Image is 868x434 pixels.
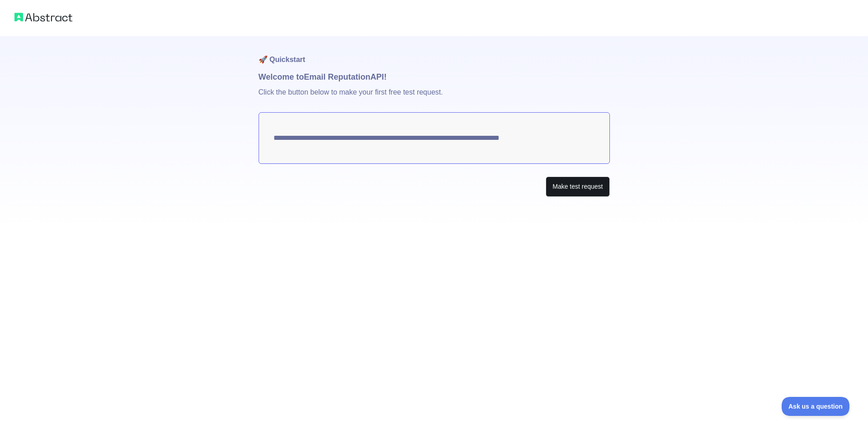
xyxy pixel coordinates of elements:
[782,397,850,416] iframe: Toggle Customer Support
[259,71,610,83] h1: Welcome to Email Reputation API!
[14,11,72,24] img: Abstract logo
[259,83,610,112] p: Click the button below to make your first free test request.
[259,36,610,71] h1: 🚀 Quickstart
[546,176,609,197] button: Make test request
